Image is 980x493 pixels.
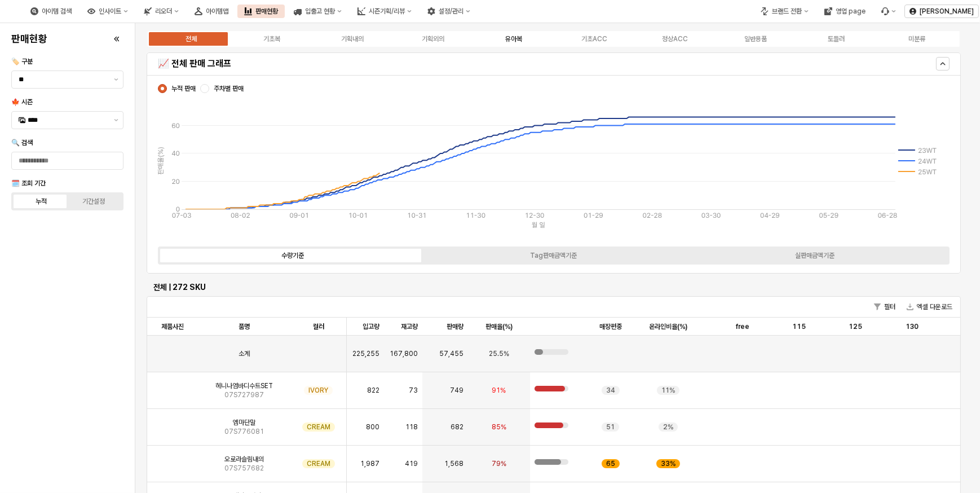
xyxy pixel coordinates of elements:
span: 25.5% [489,349,509,358]
div: 설정/관리 [421,5,477,18]
label: 기획내의 [312,34,392,44]
span: 🗓️ 조회 기간 [11,179,46,187]
span: 749 [450,386,463,395]
label: 기초ACC [554,34,634,44]
span: 판매량 [447,322,463,331]
p: [PERSON_NAME] [920,7,974,16]
span: 엠마단말 [233,418,255,427]
span: 누적 판매 [171,84,196,93]
div: 실판매금액기준 [795,252,835,259]
label: 유아복 [473,34,554,44]
label: 일반용품 [715,34,796,44]
label: 미분류 [876,34,957,44]
span: 125 [849,322,862,331]
div: 기간설정 [82,197,105,205]
span: 2% [663,422,673,432]
span: 매장편중 [599,322,622,331]
button: 인사이트 [81,5,135,18]
div: 영업 page [836,7,866,15]
h4: 판매현황 [11,33,47,45]
label: Tag판매금액기준 [423,250,684,261]
span: 419 [405,459,418,468]
label: 정상ACC [634,34,715,44]
div: 정상ACC [662,35,688,43]
button: 엑셀 다운로드 [902,300,957,314]
span: 07S776081 [224,427,264,436]
span: 130 [906,322,919,331]
span: 51 [606,422,615,432]
span: 118 [405,422,418,432]
div: 수량기준 [281,252,304,259]
div: 누적 [36,197,47,205]
span: 167,800 [390,349,418,358]
div: 기초복 [263,35,280,43]
span: 헤니나염바디수트SET [215,381,273,390]
button: 판매현황 [237,5,285,18]
span: CREAM [307,459,330,468]
div: 판매현황 [255,7,278,15]
div: Menu item 6 [875,5,903,18]
main: App Frame [135,23,980,493]
span: 온라인비율(%) [649,322,687,331]
div: Tag판매금액기준 [530,252,577,259]
span: 🍁 시즌 [11,98,33,106]
button: 브랜드 전환 [754,5,815,18]
label: 기초복 [231,34,312,44]
span: IVORY [308,386,328,395]
span: 79% [492,459,506,468]
label: 수량기준 [162,250,423,261]
span: 91% [492,386,506,395]
span: 225,255 [352,349,379,358]
span: CREAM [307,422,330,432]
span: 컬러 [313,322,324,331]
div: 아이템 검색 [42,7,72,15]
span: 주차별 판매 [214,84,244,93]
button: 제안 사항 표시 [109,71,123,88]
div: 아이템맵 [188,5,235,18]
span: 1,568 [444,459,463,468]
button: 시즌기획/리뷰 [351,5,418,18]
span: 65 [606,459,615,468]
label: 토들러 [796,34,876,44]
div: 일반용품 [744,35,767,43]
div: 리오더 [137,5,186,18]
label: 실판매금액기준 [685,250,946,261]
h6: 전체 | 272 SKU [153,282,954,292]
span: 682 [451,422,463,432]
div: 리오더 [155,7,172,15]
span: 재고량 [401,322,418,331]
button: 필터 [869,300,900,314]
span: 판매율(%) [485,322,513,331]
div: 기획내의 [341,35,364,43]
button: [PERSON_NAME] [904,5,979,18]
span: 소계 [239,349,250,358]
div: 기획외의 [422,35,444,43]
button: 입출고 현황 [287,5,348,18]
span: 85% [492,422,506,432]
button: 영업 page [818,5,872,18]
label: 기획외의 [392,34,473,44]
label: 기간설정 [68,196,120,206]
span: 800 [366,422,379,432]
div: 인사이트 [99,7,121,15]
span: 제품사진 [161,322,184,331]
span: 07S727987 [224,390,264,399]
button: Hide [936,57,950,71]
button: 아이템 검색 [24,5,78,18]
div: 토들러 [828,35,845,43]
span: 73 [409,386,418,395]
span: 입고량 [363,322,379,331]
div: 브랜드 전환 [772,7,802,15]
span: 🏷️ 구분 [11,58,33,65]
span: 57,455 [439,349,463,358]
label: 전체 [151,34,231,44]
span: 115 [792,322,806,331]
span: 11% [661,386,675,395]
div: 유아복 [505,35,522,43]
div: 입출고 현황 [305,7,335,15]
